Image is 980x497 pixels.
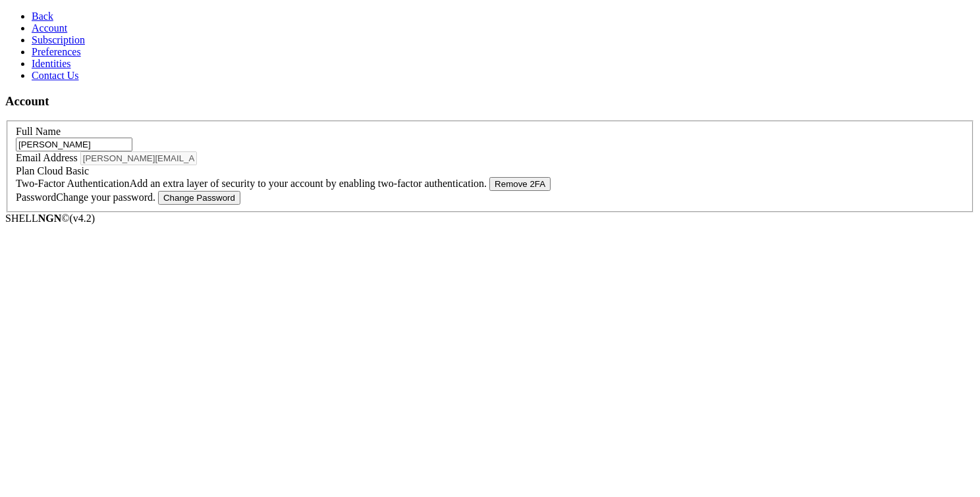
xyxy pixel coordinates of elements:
span: SHELL © [5,213,95,224]
input: Full Name [16,138,132,151]
a: Back [32,11,53,22]
a: Contact Us [32,70,79,81]
label: Password [16,192,158,203]
label: Two-Factor Authentication [16,178,489,189]
a: Preferences [32,46,81,57]
span: Cloud Basic [37,165,89,176]
label: Plan [16,165,89,176]
button: Remove 2FA [489,177,551,191]
label: Email Address [16,152,78,163]
b: NGN [38,213,62,224]
label: Full Name [16,126,61,137]
a: Identities [32,58,71,69]
span: Add an extra layer of security to your account by enabling two-factor authentication. [130,178,487,189]
button: Change Password [158,191,240,205]
a: Subscription [32,34,85,45]
h3: Account [5,94,975,109]
a: Account [32,22,67,34]
span: 4.2.0 [70,213,95,224]
span: Change your password. [56,192,155,203]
